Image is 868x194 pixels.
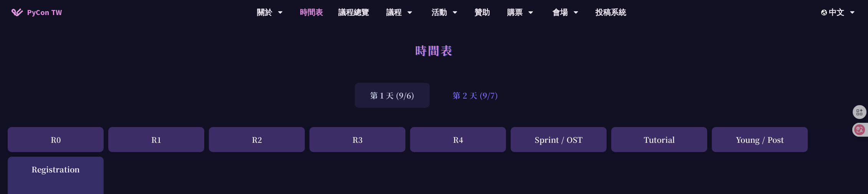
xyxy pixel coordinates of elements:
[4,3,69,22] a: PyCon TW
[108,127,204,152] div: R1
[12,8,23,16] img: Home icon of PyCon TW 2025
[12,164,100,175] div: Registration
[27,7,62,18] span: PyCon TW
[309,127,405,152] div: R3
[511,127,607,152] div: Sprint / OST
[410,127,506,152] div: R4
[355,83,430,108] div: 第 1 天 (9/6)
[8,127,104,152] div: R0
[437,83,513,108] div: 第 2 天 (9/7)
[611,127,707,152] div: Tutorial
[821,10,829,15] img: Locale Icon
[209,127,305,152] div: R2
[712,127,808,152] div: Young / Post
[415,38,453,62] h1: 時間表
